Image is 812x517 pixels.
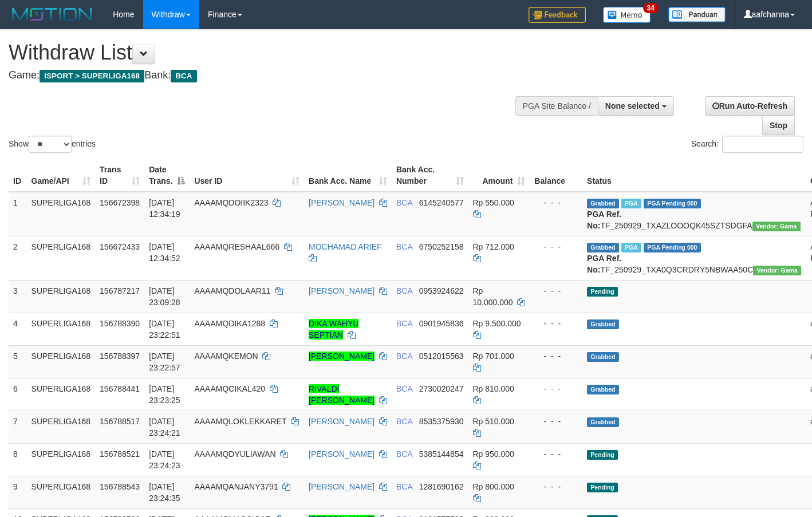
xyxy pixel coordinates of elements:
span: Pending [587,450,618,460]
h4: Game: Bank: [9,70,530,81]
span: 156787217 [100,286,140,295]
span: Copy 0901945836 to clipboard [419,319,464,328]
div: - - - [534,318,578,329]
th: Amount: activate to sort column ascending [468,159,530,192]
img: Feedback.jpg [529,7,586,23]
a: [PERSON_NAME] [309,352,375,361]
td: TF_250929_TXA0Q3CRDRY5NBWAA50C [582,236,806,280]
span: AAAAMQLOKLEKKARET [194,417,286,426]
td: 3 [9,280,27,313]
a: [PERSON_NAME] [309,449,375,459]
span: BCA [396,449,412,459]
td: 7 [9,411,27,443]
span: BCA [396,482,412,491]
span: [DATE] 12:34:19 [149,198,180,219]
span: Rp 550.000 [473,198,514,207]
span: Grabbed [587,199,619,208]
span: BCA [171,70,196,82]
div: - - - [534,448,578,460]
span: Vendor URL: https://trx31.1velocity.biz [753,266,801,275]
span: BCA [396,352,412,361]
td: SUPERLIGA168 [27,345,96,378]
th: Game/API: activate to sort column ascending [27,159,96,192]
span: AAAAMQCIKAL420 [194,384,265,393]
select: Showentries [29,136,72,153]
a: [PERSON_NAME] [309,417,375,426]
span: AAAAMQDOLAAR11 [194,286,270,295]
img: MOTION_logo.png [9,6,96,23]
td: SUPERLIGA168 [27,313,96,345]
b: PGA Ref. No: [587,210,621,230]
span: Grabbed [587,385,619,394]
span: [DATE] 12:34:52 [149,242,180,263]
span: Rp 950.000 [473,449,514,459]
span: AAAAMQDIKA1288 [194,319,265,328]
span: Marked by aafsoycanthlai [621,199,641,208]
span: 156788397 [100,352,140,361]
th: Balance [530,159,582,192]
th: Trans ID: activate to sort column ascending [95,159,144,192]
img: Button%20Memo.svg [603,7,651,23]
span: [DATE] 23:24:23 [149,449,180,470]
a: DIKA WAHYU SEPTIAN [309,319,358,340]
span: Rp 810.000 [473,384,514,393]
td: SUPERLIGA168 [27,411,96,443]
th: ID [9,159,27,192]
td: TF_250929_TXAZLOOOQK45SZTSDGFA [582,192,806,236]
span: Grabbed [587,243,619,252]
div: - - - [534,416,578,427]
td: 8 [9,443,27,476]
span: 156672398 [100,198,140,207]
span: Rp 800.000 [473,482,514,491]
td: SUPERLIGA168 [27,192,96,236]
a: [PERSON_NAME] [309,286,375,295]
span: 156672433 [100,242,140,251]
span: [DATE] 23:24:21 [149,417,180,437]
span: BCA [396,286,412,295]
td: SUPERLIGA168 [27,378,96,411]
td: 1 [9,192,27,236]
span: Rp 10.000.000 [473,286,513,307]
th: Bank Acc. Name: activate to sort column ascending [304,159,392,192]
div: - - - [534,285,578,297]
span: AAAAMQRESHAAL666 [194,242,279,251]
span: BCA [396,198,412,207]
td: 6 [9,378,27,411]
td: 4 [9,313,27,345]
a: Run Auto-Refresh [705,96,795,116]
span: 156788517 [100,417,140,426]
span: Copy 6750252158 to clipboard [419,242,464,251]
span: Grabbed [587,417,619,427]
span: ISPORT > SUPERLIGA168 [40,70,144,82]
span: AAAAMQKEMON [194,352,258,361]
span: Grabbed [587,319,619,329]
td: SUPERLIGA168 [27,236,96,280]
span: AAAAMQANJANY3791 [194,482,278,491]
th: Status [582,159,806,192]
span: [DATE] 23:23:25 [149,384,180,405]
span: Copy 0512015563 to clipboard [419,352,464,361]
span: Grabbed [587,352,619,362]
th: Bank Acc. Number: activate to sort column ascending [392,159,468,192]
span: Copy 5385144854 to clipboard [419,449,464,459]
span: Copy 0953924622 to clipboard [419,286,464,295]
span: [DATE] 23:22:57 [149,352,180,372]
div: - - - [534,481,578,492]
span: Marked by aafsoycanthlai [621,243,641,252]
span: Copy 8535375930 to clipboard [419,417,464,426]
span: BCA [396,417,412,426]
span: None selected [605,101,660,110]
a: Stop [762,116,795,135]
span: [DATE] 23:24:35 [149,482,180,503]
span: 156788543 [100,482,140,491]
h1: Withdraw List [9,41,530,64]
span: 34 [643,3,659,13]
span: BCA [396,319,412,328]
div: - - - [534,350,578,362]
th: User ID: activate to sort column ascending [190,159,304,192]
a: RIVALDI [PERSON_NAME] [309,384,375,405]
td: 5 [9,345,27,378]
b: PGA Ref. No: [587,254,621,274]
td: 9 [9,476,27,508]
th: Date Trans.: activate to sort column descending [144,159,190,192]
